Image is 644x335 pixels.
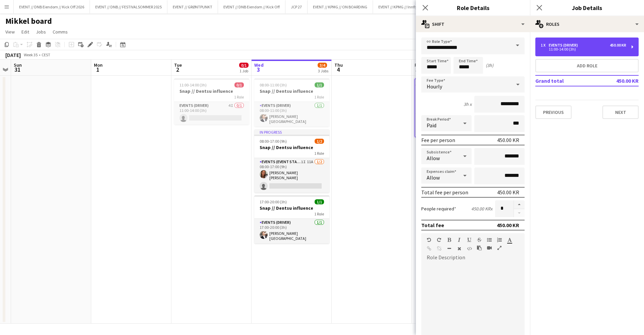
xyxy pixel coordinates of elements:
span: Thu [334,62,343,68]
div: 1 Job [239,68,248,73]
span: 1/1 [315,199,324,204]
span: 11:00-14:00 (3h) [179,82,207,87]
a: Edit [19,27,32,36]
button: Italic [457,237,462,243]
span: 3 [253,66,264,73]
button: Bold [447,237,451,243]
div: Events (Driver) [549,43,581,48]
span: Wed [254,62,264,68]
button: Fullscreen [497,245,502,251]
span: View [5,29,15,35]
div: (3h) [486,62,493,68]
span: 2 [173,66,182,73]
a: Jobs [33,27,49,36]
div: Draft [415,79,489,84]
span: Edit [21,29,29,35]
button: Increase [514,200,525,209]
span: 1/2 [315,139,324,144]
button: Underline [467,237,472,243]
button: EVENT // DNB Eiendom // Kick Off [218,0,285,13]
button: EVENT // DNB // FESTIVALSOMMER 2025 [90,0,167,13]
h3: Role Details [416,3,530,12]
button: Clear Formatting [457,246,462,251]
span: 3/4 [318,63,327,68]
span: Paid [427,122,436,129]
span: 1 [93,66,103,73]
span: 1 Role [314,94,324,99]
span: 0/1 [239,63,249,68]
div: 3 Jobs [318,68,328,73]
button: HTML Code [467,246,472,251]
button: Text Color [507,237,512,243]
button: EVENT // KPMG // ON BOARDING [308,0,373,13]
button: Ordered List [497,237,502,243]
div: 3h x [464,101,472,107]
div: 11:00-14:00 (3h) [541,48,626,51]
span: 1/1 [315,82,324,87]
span: 17:00-20:00 (3h) [260,199,287,204]
span: 08:00-17:00 (9h) [260,139,287,144]
span: 1 Role [314,211,324,216]
app-card-role: Events (Driver)4I0/111:00-14:00 (3h) [174,102,249,125]
h3: Snap // Dentsu influence [254,88,329,94]
h3: Kjøreoppdrag // KPMG // Lotte [415,94,489,106]
button: EVENT // DNB Eiendom // Kick Off 2026 [14,0,90,13]
h3: Snap // Dentsu influence [254,144,329,150]
button: Previous [535,106,572,119]
button: JCP 27 [285,0,308,13]
button: Insert video [487,245,492,251]
button: Undo [427,237,431,243]
app-job-card: Draft11:00-14:00 (3h)1/1Kjøreoppdrag // KPMG // Lotte1 RoleEvents (Driver)1/111:00-14:00 (3h)[PER... [415,78,490,137]
div: 450.00 KR x [471,206,492,212]
span: Comms [53,29,68,35]
span: Jobs [36,29,46,35]
span: 31 [13,66,22,73]
td: 450.00 KR [596,75,639,86]
app-job-card: 11:00-14:00 (3h)0/1Snap // Dentsu influence1 RoleEvents (Driver)4I0/111:00-14:00 (3h) [174,78,249,125]
span: 1 Role [234,94,244,99]
span: 5 [414,66,420,73]
app-job-card: 08:00-11:00 (3h)1/1Snap // Dentsu influence1 RoleEvents (Driver)1/108:00-11:00 (3h)[PERSON_NAME][... [254,78,329,127]
button: Add role [535,59,639,72]
div: Fee per person [421,137,455,143]
div: Shift [416,16,530,32]
div: CEST [42,52,50,57]
div: Roles [530,16,644,32]
app-card-role: Events (Driver)1/108:00-11:00 (3h)[PERSON_NAME][GEOGRAPHIC_DATA] [254,102,329,127]
button: EVENT // KPMG // Innflytningsfest [373,0,440,13]
span: Mon [94,62,103,68]
span: Tue [174,62,182,68]
app-card-role: Events (Driver)1/117:00-20:00 (3h)[PERSON_NAME][GEOGRAPHIC_DATA] [254,219,329,244]
button: Unordered List [487,237,492,243]
div: [DATE] [5,52,21,58]
button: Strikethrough [477,237,482,243]
span: Week 35 [22,52,39,57]
app-card-role: Events (Event Staff)1I11A1/208:00-17:00 (9h)[PERSON_NAME] [PERSON_NAME] [254,158,329,193]
span: Hourly [427,83,442,90]
td: Grand total [535,75,596,86]
span: 1 Role [314,151,324,156]
span: Allow [427,155,440,161]
h3: Job Details [530,3,644,12]
div: Total fee per person [421,189,468,196]
app-job-card: 17:00-20:00 (3h)1/1Snap // Dentsu influence1 RoleEvents (Driver)1/117:00-20:00 (3h)[PERSON_NAME][... [254,195,329,244]
div: In progress08:00-17:00 (9h)1/2Snap // Dentsu influence1 RoleEvents (Event Staff)1I11A1/208:00-17:... [254,129,329,193]
span: 4 [333,66,343,73]
div: 450.00 KR [497,222,519,228]
a: Comms [50,27,70,36]
div: 450.00 KR [497,137,519,143]
div: In progress [254,129,329,135]
button: Paste as plain text [477,245,482,251]
label: People required [421,206,456,212]
a: View [3,27,17,36]
div: 450.00 KR [610,43,626,48]
div: 1 x [541,43,549,48]
span: Sun [14,62,22,68]
span: Allow [427,174,440,181]
span: 0/1 [234,82,244,87]
button: Next [602,106,639,119]
span: 08:00-11:00 (3h) [260,82,287,87]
